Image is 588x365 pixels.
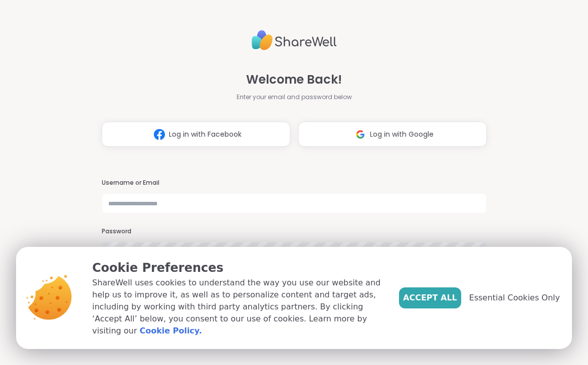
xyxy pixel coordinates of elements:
[150,125,169,144] img: ShareWell Logomark
[102,122,290,147] button: Log in with Facebook
[403,292,457,304] span: Accept All
[246,71,342,89] span: Welcome Back!
[102,179,487,187] h3: Username or Email
[351,125,370,144] img: ShareWell Logomark
[298,122,487,147] button: Log in with Google
[92,259,383,277] p: Cookie Preferences
[469,292,560,304] span: Essential Cookies Only
[399,287,461,308] button: Accept All
[169,129,242,140] span: Log in with Facebook
[92,277,383,337] p: ShareWell uses cookies to understand the way you use our website and help us to improve it, as we...
[252,26,337,55] img: ShareWell Logo
[370,129,434,140] span: Log in with Google
[237,93,352,102] span: Enter your email and password below
[102,227,487,236] h3: Password
[139,325,202,337] a: Cookie Policy.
